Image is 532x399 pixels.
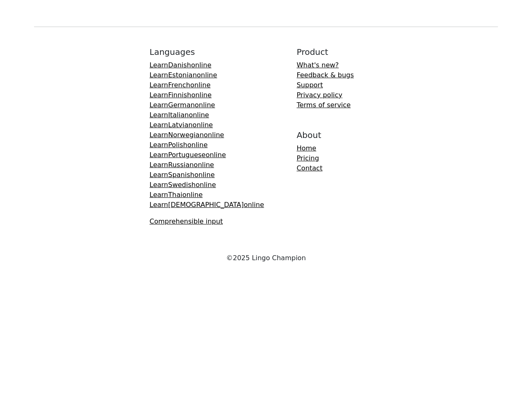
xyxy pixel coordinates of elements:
a: Comprehensible input [150,217,223,225]
h5: Product [297,47,354,57]
a: Support [297,81,323,89]
a: LearnNorwegianonline [150,131,224,139]
a: Home [297,144,316,152]
a: LearnFrenchonline [150,81,211,89]
a: LearnRussianonline [150,161,214,169]
a: LearnPolishonline [150,141,208,149]
a: LearnItalianonline [150,111,209,119]
a: LearnFinnishonline [150,91,212,99]
h5: About [297,130,354,140]
h5: Languages [150,47,264,57]
a: LearnLatvianonline [150,121,213,129]
a: Learn[DEMOGRAPHIC_DATA]online [150,201,264,209]
a: What's new? [297,61,339,69]
a: LearnPortugueseonline [150,151,226,159]
a: Terms of service [297,101,351,109]
a: LearnDanishonline [150,61,212,69]
a: LearnSwedishonline [150,181,216,189]
a: Contact [297,164,323,172]
a: Feedback & bugs [297,71,354,79]
a: LearnThaionline [150,191,203,199]
a: LearnSpanishonline [150,171,215,179]
a: LearnEstonianonline [150,71,217,79]
a: Pricing [297,154,319,162]
div: © 2025 Lingo Champion [29,253,503,263]
a: LearnGermanonline [150,101,215,109]
a: Privacy policy [297,91,342,99]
